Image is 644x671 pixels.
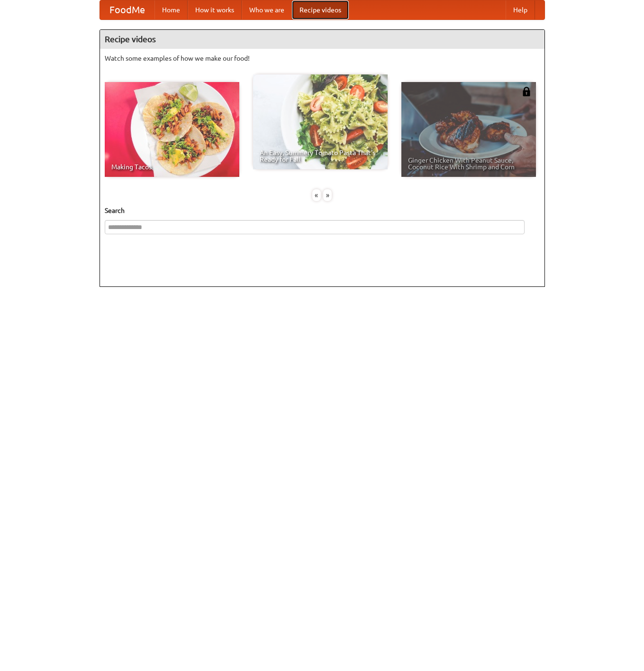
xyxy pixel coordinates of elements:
span: Making Tacos [111,164,233,170]
a: Who we are [242,0,292,19]
div: » [323,189,332,201]
a: An Easy, Summery Tomato Pasta That's Ready for Fall [253,74,388,169]
a: Help [506,0,535,19]
p: Watch some examples of how we make our food! [105,54,540,63]
a: Home [154,0,188,19]
div: « [312,189,321,201]
h5: Search [105,206,540,215]
a: Recipe videos [292,0,349,19]
a: How it works [188,0,242,19]
span: An Easy, Summery Tomato Pasta That's Ready for Fall [260,149,381,163]
h4: Recipe videos [100,30,544,49]
a: FoodMe [100,0,154,19]
a: Making Tacos [105,82,239,177]
img: 483408.png [522,87,531,96]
